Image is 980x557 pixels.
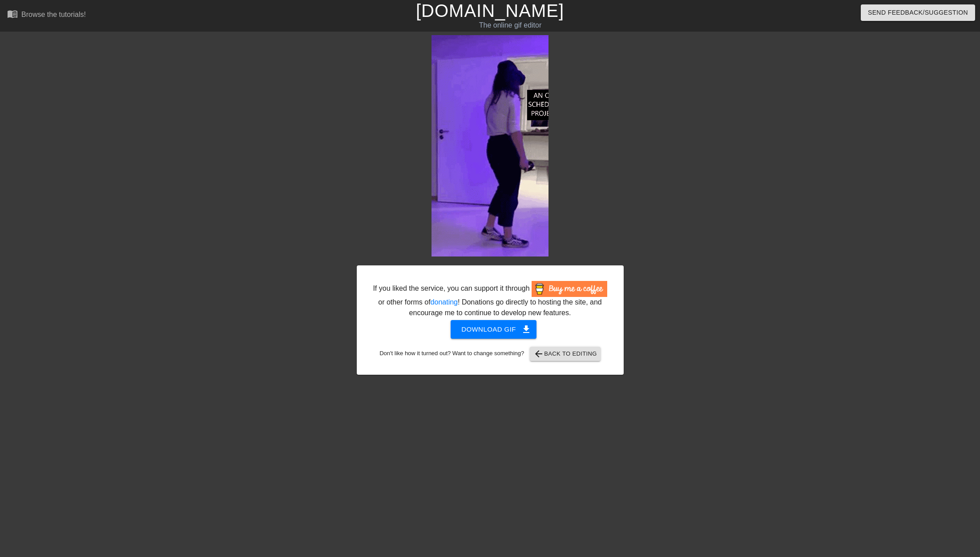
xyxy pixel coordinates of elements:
[372,281,608,318] div: If you liked the service, you can support it through or other forms of ! Donations go directly to...
[444,325,536,333] a: Download gif
[533,349,544,359] span: arrow_back
[532,281,607,297] img: Buy Me A Coffee
[21,11,86,18] div: Browse the tutorials!
[521,324,532,335] span: get_app
[7,8,86,22] a: Browse the tutorials!
[533,349,597,359] span: Back to Editing
[432,35,548,256] img: T8YuRbRl.gif
[451,320,536,339] button: Download gif
[868,7,968,18] span: Send Feedback/Suggestion
[416,1,564,20] a: [DOMAIN_NAME]
[431,298,458,306] a: donating
[7,8,18,19] span: menu_book
[530,347,601,361] button: Back to Editing
[861,4,975,21] button: Send Feedback/Suggestion
[371,347,610,361] div: Don't like how it turned out? Want to change something?
[331,20,689,31] div: The online gif editor
[461,324,526,335] span: Download gif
